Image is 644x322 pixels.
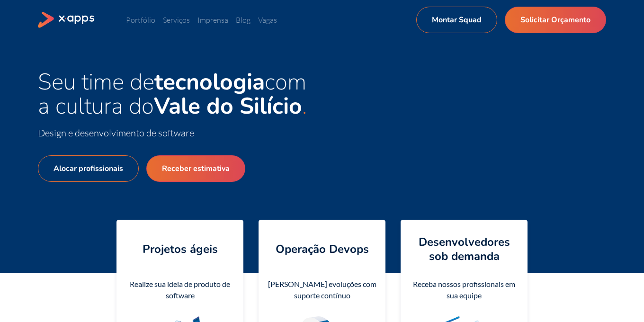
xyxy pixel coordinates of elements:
[408,278,520,301] div: Receba nossos profissionais em sua equipe
[126,15,155,25] a: Portfólio
[154,66,265,98] strong: tecnologia
[38,155,139,182] a: Alocar profissionais
[266,278,378,301] div: [PERSON_NAME] evoluções com suporte contínuo
[143,242,218,256] h4: Projetos ágeis
[38,66,306,122] span: Seu time de com a cultura do
[408,235,520,263] h4: Desenvolvedores sob demanda
[258,15,277,25] a: Vagas
[146,155,245,182] a: Receber estimativa
[38,127,194,139] span: Design e desenvolvimento de software
[154,90,302,122] strong: Vale do Silício
[416,7,497,33] a: Montar Squad
[124,278,236,301] div: Realize sua ideia de produto de software
[163,15,190,25] a: Serviços
[505,7,606,33] a: Solicitar Orçamento
[236,15,250,25] a: Blog
[276,242,369,256] h4: Operação Devops
[197,15,228,25] a: Imprensa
